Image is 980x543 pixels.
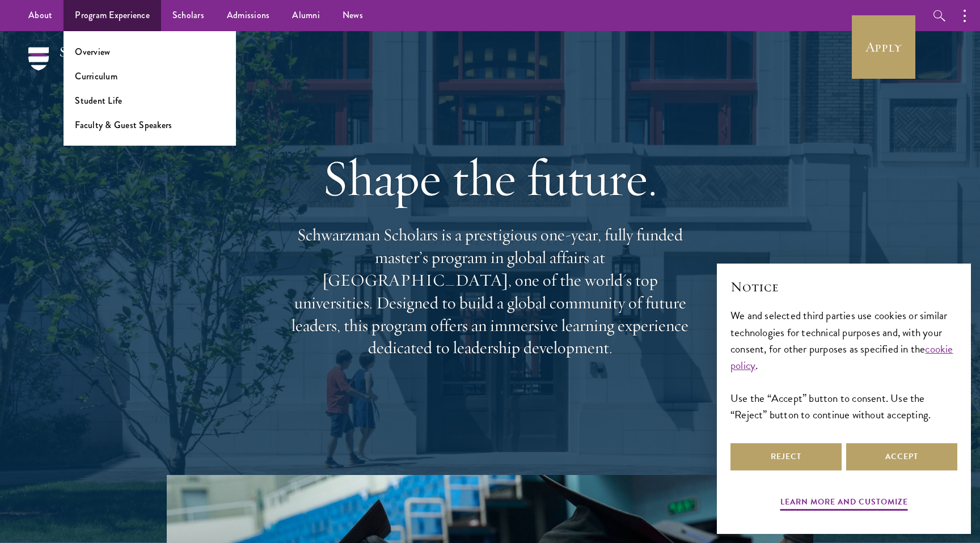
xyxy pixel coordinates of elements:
button: Accept [846,443,957,470]
button: Learn more and customize [780,495,908,512]
p: Schwarzman Scholars is a prestigious one-year, fully funded master’s program in global affairs at... [286,224,694,359]
a: Apply [852,15,915,79]
a: Faculty & Guest Speakers [75,118,172,131]
a: Student Life [75,94,122,107]
a: Overview [75,45,110,58]
h1: Shape the future. [286,146,694,210]
div: We and selected third parties use cookies or similar technologies for technical purposes and, wit... [730,307,957,422]
button: Reject [730,443,842,470]
img: Schwarzman Scholars [28,47,147,87]
h2: Notice [730,277,957,296]
a: Curriculum [75,70,117,83]
a: cookie policy [730,341,953,374]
